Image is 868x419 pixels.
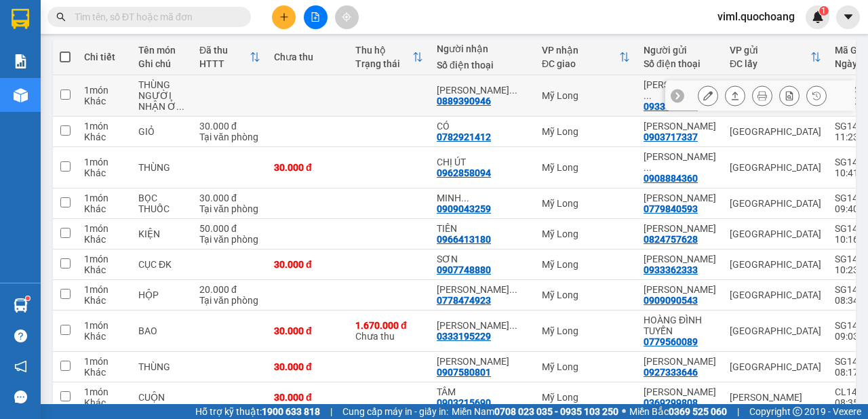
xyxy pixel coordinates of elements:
[84,121,125,132] div: 1 món
[274,392,342,403] div: 30.000 đ
[509,320,517,331] span: ...
[644,367,698,378] div: 0927333646
[12,63,149,96] div: ẤP 2 [GEOGRAPHIC_DATA]
[84,397,125,408] div: Khác
[644,284,716,295] div: LÊ MINH TÂN
[437,234,491,245] div: 0966413180
[12,9,29,29] img: logo-vxr
[159,12,191,26] span: Nhận:
[26,296,30,300] sup: 1
[84,96,125,106] div: Khác
[84,167,125,178] div: Khác
[199,234,260,245] div: Tại văn phòng
[14,360,27,373] span: notification
[730,290,821,300] div: [GEOGRAPHIC_DATA]
[14,298,28,313] img: warehouse-icon
[279,12,289,22] span: plus
[644,162,652,173] span: ...
[644,315,716,336] div: HOÀNG ĐÌNH TUYẾN
[84,264,125,275] div: Khác
[274,52,342,62] div: Chưa thu
[730,198,821,209] div: [GEOGRAPHIC_DATA]
[437,295,491,306] div: 0778474923
[644,132,698,142] div: 0903717337
[535,39,637,75] th: Toggle SortBy
[274,259,342,270] div: 30.000 đ
[437,167,491,178] div: 0962858094
[84,234,125,245] div: Khác
[644,356,716,367] div: PHẠM TRUNG TRỰC
[542,361,630,372] div: Mỹ Long
[14,330,27,342] span: question-circle
[138,228,186,239] div: KIỆN
[159,58,268,77] div: 0972258551
[199,132,260,142] div: Tại văn phòng
[542,90,630,101] div: Mỹ Long
[12,44,149,63] div: 0778474923
[644,254,716,264] div: TRỊNH TRẦN TẤN PHÁT
[842,11,854,23] span: caret-down
[199,284,260,295] div: 20.000 đ
[84,85,125,96] div: 1 món
[84,356,125,367] div: 1 món
[12,13,33,27] span: Gửi:
[193,39,267,75] th: Toggle SortBy
[437,367,491,378] div: 0907580801
[437,356,528,367] div: MINH ĐIỀN
[542,325,630,336] div: Mỹ Long
[644,193,716,203] div: TRẦN NGỌC TẤN
[272,5,296,29] button: plus
[730,259,821,270] div: [GEOGRAPHIC_DATA]
[542,45,619,56] div: VP nhận
[437,254,528,264] div: SƠN
[644,101,698,112] div: 0933822631
[437,203,491,214] div: 0909043259
[622,409,626,414] span: ⚪️
[707,8,806,25] span: viml.quochoang
[437,132,491,142] div: 0782921412
[159,12,268,42] div: [PERSON_NAME]
[84,203,125,214] div: Khác
[542,228,630,239] div: Mỹ Long
[437,264,491,275] div: 0907748880
[56,12,66,22] span: search
[437,386,528,397] div: TÂM
[542,259,630,270] div: Mỹ Long
[176,101,184,112] span: ...
[84,386,125,397] div: 1 món
[793,407,802,416] span: copyright
[84,320,125,331] div: 1 món
[138,361,186,372] div: THÙNG
[542,198,630,209] div: Mỹ Long
[199,223,260,234] div: 50.000 đ
[644,234,698,245] div: 0824757628
[138,90,186,112] div: NGƯỜI NHẬN Ở SG KHÔNG CHỊU NHẬN HÀNG
[138,290,186,300] div: HỘP
[812,11,824,23] img: icon-new-feature
[644,223,716,234] div: TRẦN HỮU PHÚ
[274,162,342,173] div: 30.000 đ
[262,406,320,417] strong: 1900 633 818
[138,259,186,270] div: CỤC ĐK
[437,60,528,71] div: Số điện thoại
[730,392,821,403] div: [PERSON_NAME]
[199,203,260,214] div: Tại văn phòng
[199,295,260,306] div: Tại văn phòng
[452,404,618,419] span: Miền Nam
[730,45,810,56] div: VP gửi
[355,320,423,342] div: Chưa thu
[355,45,412,56] div: Thu hộ
[644,79,716,101] div: TRÀ THỊ NGỌC NGUYÊN
[542,162,630,173] div: Mỹ Long
[138,325,186,336] div: BAO
[138,45,186,56] div: Tên món
[14,88,28,102] img: warehouse-icon
[199,193,260,203] div: 30.000 đ
[669,406,727,417] strong: 0369 525 060
[84,284,125,295] div: 1 món
[330,404,332,419] span: |
[304,5,328,29] button: file-add
[84,52,125,62] div: Chi tiết
[737,404,739,419] span: |
[199,45,250,56] div: Đã thu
